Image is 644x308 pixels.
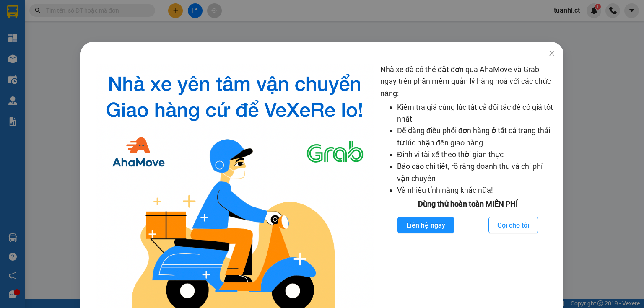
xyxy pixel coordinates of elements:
span: Liên hệ ngay [406,220,445,230]
span: Gọi cho tôi [497,220,529,230]
span: close [548,50,555,57]
button: Gọi cho tôi [488,217,538,233]
li: Dễ dàng điều phối đơn hàng ở tất cả trạng thái từ lúc nhận đến giao hàng [397,125,555,149]
button: Liên hệ ngay [397,217,454,233]
li: Định vị tài xế theo thời gian thực [397,149,555,160]
li: Báo cáo chi tiết, rõ ràng doanh thu và chi phí vận chuyển [397,160,555,184]
div: Dùng thử hoàn toàn MIỄN PHÍ [380,198,555,210]
li: Và nhiều tính năng khác nữa! [397,184,555,196]
li: Kiểm tra giá cùng lúc tất cả đối tác để có giá tốt nhất [397,101,555,125]
button: Close [540,42,563,65]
